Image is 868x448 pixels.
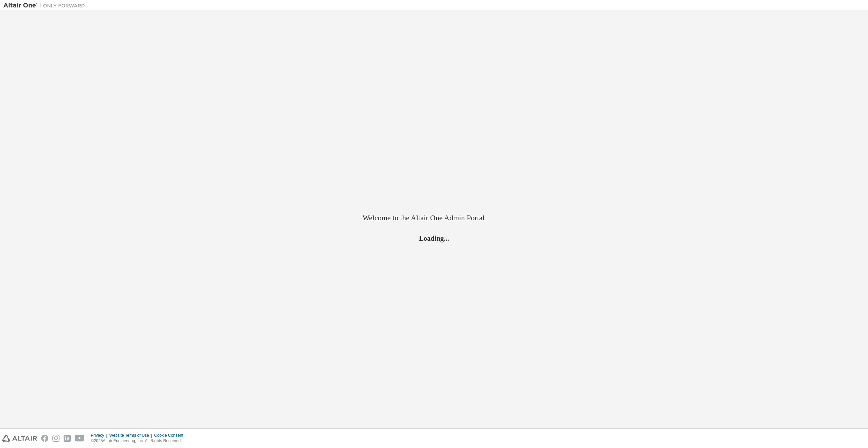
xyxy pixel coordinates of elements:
h2: Welcome to the Altair One Admin Portal [363,213,505,223]
img: Altair One [3,2,88,9]
img: facebook.svg [41,435,48,442]
div: Website Terms of Use [109,433,154,438]
img: altair_logo.svg [2,435,37,442]
div: Cookie Consent [154,433,187,438]
h2: Loading... [363,234,505,243]
img: youtube.svg [75,435,85,442]
img: instagram.svg [52,435,60,442]
div: Privacy [91,433,109,438]
img: linkedin.svg [64,435,71,442]
p: © 2025 Altair Engineering, Inc. All Rights Reserved. [91,438,187,444]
